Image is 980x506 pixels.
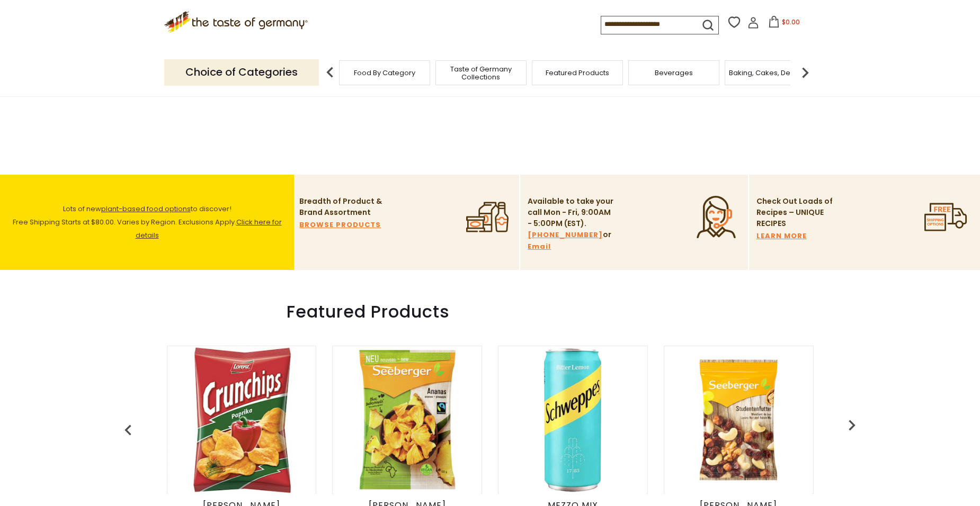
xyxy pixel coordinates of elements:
a: BROWSE PRODUCTS [299,219,381,231]
button: $0.00 [761,16,806,32]
img: Schweppes Bitter Lemon Soda in Can, 11.2 oz [499,346,646,493]
a: plant-based food options [101,204,191,214]
a: Beverages [655,69,693,77]
img: Seeberger [665,346,812,493]
span: Lots of new to discover! Free Shipping Starts at $80.00. Varies by Region. Exclusions Apply. [13,204,282,240]
a: Taste of Germany Collections [439,65,523,81]
img: previous arrow [841,414,862,436]
p: Check Out Loads of Recipes – UNIQUE RECIPES [756,196,833,229]
p: Choice of Categories [164,59,319,85]
a: LEARN MORE [756,230,807,242]
img: previous arrow [319,62,341,83]
a: Featured Products [546,69,609,77]
span: $0.00 [782,17,800,26]
a: Food By Category [354,69,415,77]
img: Lorenz Crunch Chips with Mild Paprika in Bag 5.3 oz - DEAL [168,346,315,493]
a: Baking, Cakes, Desserts [729,69,811,77]
img: next arrow [795,62,816,83]
a: [PHONE_NUMBER] [528,229,603,241]
p: Available to take your call Mon - Fri, 9:00AM - 5:00PM (EST). or [528,196,615,252]
p: Breadth of Product & Brand Assortment [299,196,387,218]
img: Seeberger Unsweetened Pineapple Chips, Natural Fruit Snack, 200g [334,346,481,493]
img: previous arrow [118,420,139,441]
a: Email [528,241,551,252]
